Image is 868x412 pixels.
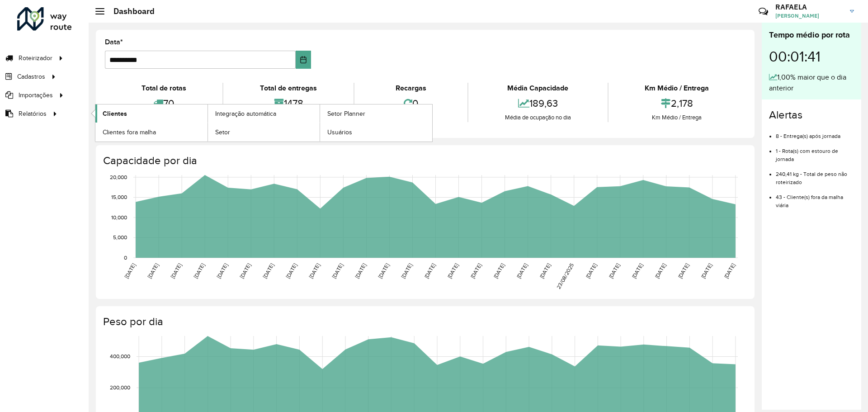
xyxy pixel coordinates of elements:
div: 2,178 [611,94,743,113]
h4: Alertas [769,109,854,122]
li: 43 - Cliente(s) fora da malha viária [776,186,854,209]
div: Total de entregas [226,83,351,94]
text: [DATE] [308,262,321,279]
text: [DATE] [677,262,690,279]
div: Recargas [357,83,465,94]
div: 1478 [226,94,351,113]
a: Clientes [95,104,208,123]
span: Integração automática [215,109,276,118]
h4: Capacidade por dia [103,154,745,167]
text: [DATE] [216,262,229,279]
text: [DATE] [193,262,206,279]
div: 1,00% maior que o dia anterior [769,72,854,94]
text: [DATE] [377,262,390,279]
text: [DATE] [723,262,736,279]
div: Média de ocupação no dia [471,113,605,122]
span: Roteirizador [19,53,52,63]
span: Clientes [103,109,127,118]
text: 400,000 [110,354,130,360]
text: [DATE] [446,262,459,279]
text: [DATE] [262,262,275,279]
text: 15,000 [111,194,127,200]
text: [DATE] [239,262,252,279]
div: Km Médio / Entrega [611,113,743,122]
h4: Peso por dia [103,315,745,328]
div: 00:01:41 [769,41,854,72]
a: Setor [208,123,320,141]
text: 23/08/2025 [555,262,575,290]
h3: RAFAELA [775,3,843,11]
span: Setor [215,128,230,137]
div: Tempo médio por rota [769,29,854,41]
h2: Dashboard [104,6,155,16]
label: Data [105,37,123,47]
span: [PERSON_NAME] [775,12,843,20]
text: [DATE] [700,262,713,279]
text: [DATE] [285,262,298,279]
li: 8 - Entrega(s) após jornada [776,125,854,140]
a: Setor Planner [320,104,432,123]
div: Total de rotas [107,83,220,94]
a: Integração automática [208,104,320,123]
text: [DATE] [400,262,413,279]
text: 10,000 [111,214,127,220]
span: Importações [19,90,53,100]
div: 70 [107,94,220,113]
span: Setor Planner [327,109,365,118]
a: Clientes fora malha [95,123,208,141]
text: [DATE] [515,262,528,279]
text: [DATE] [123,262,137,279]
span: Usuários [327,128,352,137]
text: [DATE] [331,262,344,279]
li: 1 - Rota(s) com estouro de jornada [776,140,854,163]
text: [DATE] [170,262,183,279]
span: Cadastros [17,72,45,81]
div: Média Capacidade [471,83,605,94]
text: [DATE] [608,262,621,279]
text: [DATE] [654,262,667,279]
text: [DATE] [631,262,644,279]
button: Choose Date [296,51,311,69]
text: [DATE] [538,262,552,279]
text: 20,000 [110,174,127,180]
a: Usuários [320,123,432,141]
text: [DATE] [354,262,367,279]
text: [DATE] [423,262,436,279]
li: 240,41 kg - Total de peso não roteirizado [776,163,854,186]
span: Clientes fora malha [103,128,156,137]
a: Contato Rápido [754,2,773,21]
div: 0 [357,94,465,113]
text: [DATE] [585,262,598,279]
span: Relatórios [19,109,47,118]
text: [DATE] [146,262,160,279]
text: 0 [124,255,127,260]
div: 189,63 [471,94,605,113]
div: Km Médio / Entrega [611,83,743,94]
text: [DATE] [492,262,505,279]
text: [DATE] [469,262,482,279]
text: 200,000 [110,384,130,390]
text: 5,000 [113,235,127,241]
